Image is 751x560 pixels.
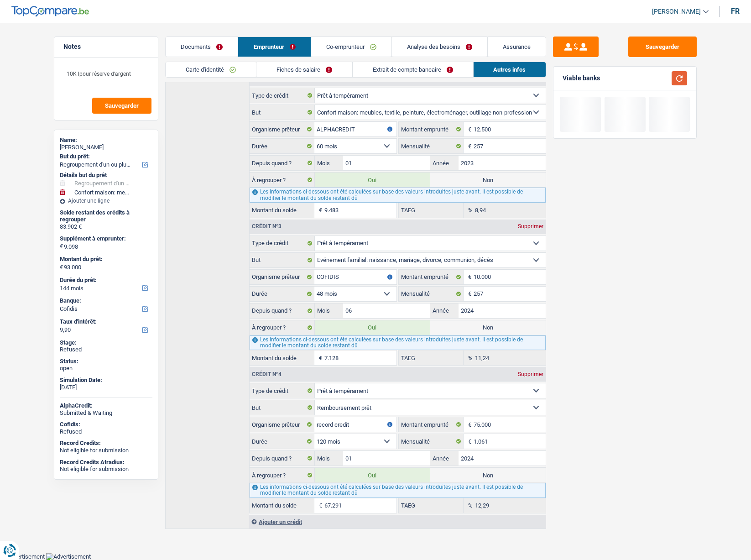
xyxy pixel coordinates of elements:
[430,304,459,318] label: Année
[464,122,474,136] span: €
[105,103,139,109] span: Sauvegarder
[399,434,464,449] label: Mensualité
[60,365,152,372] div: open
[488,37,546,57] a: Assurance
[60,409,152,417] div: Submitted & Waiting
[343,304,430,318] input: MM
[166,62,256,77] a: Carte d'identité
[311,37,391,57] a: Co-emprunteur
[60,466,152,473] div: Not eligible for submission
[430,173,546,187] label: Non
[628,37,697,57] button: Sauvegarder
[399,203,464,218] label: TAEG
[430,320,546,335] label: Non
[60,297,151,304] label: Banque:
[250,287,314,301] label: Durée
[250,483,546,497] div: Les informations ci-dessous ont été calculées sur base des valeurs introduites juste avant. Il es...
[60,256,151,263] label: Montant du prêt:
[430,468,546,482] label: Non
[250,434,314,449] label: Durée
[399,122,464,136] label: Montant emprunté
[464,139,474,153] span: €
[315,304,343,318] label: Mois
[464,270,474,284] span: €
[250,351,314,365] label: Montant du solde
[60,144,152,151] div: [PERSON_NAME]
[250,304,315,318] label: Depuis quand ?
[250,335,546,350] div: Les informations ci-dessous ont été calculées sur base des valeurs introduites juste avant. Il es...
[60,243,63,250] span: €
[315,320,430,335] label: Oui
[249,515,546,529] div: Ajouter un crédit
[430,156,459,170] label: Année
[399,287,464,301] label: Mensualité
[60,235,151,242] label: Supplément à emprunter:
[166,37,238,57] a: Documents
[60,223,152,230] div: 83.902 €
[464,498,475,513] span: %
[250,383,315,398] label: Type de crédit
[563,74,600,82] div: Viable banks
[353,62,473,77] a: Extrait de compte bancaire
[60,384,152,391] div: [DATE]
[315,173,430,187] label: Oui
[652,8,701,16] span: [PERSON_NAME]
[315,468,430,482] label: Oui
[250,400,315,415] label: But
[392,37,487,57] a: Analyse des besoins
[464,434,474,449] span: €
[731,7,740,16] div: fr
[250,203,314,218] label: Montant du solde
[63,43,149,51] h5: Notes
[399,498,464,513] label: TAEG
[250,417,314,432] label: Organisme prêteur
[60,346,152,353] div: Refused
[250,88,315,103] label: Type de crédit
[250,139,314,153] label: Durée
[250,253,315,267] label: But
[430,451,459,466] label: Année
[60,264,63,271] span: €
[60,198,152,204] div: Ajouter une ligne
[399,417,464,432] label: Montant emprunté
[11,6,89,17] img: TopCompare Logo
[250,122,314,136] label: Organisme prêteur
[60,428,152,435] div: Refused
[343,156,430,170] input: MM
[60,459,152,466] div: Record Credits Atradius:
[60,421,152,428] div: Cofidis:
[250,188,546,202] div: Les informations ci-dessous ont été calculées sur base des valeurs introduites juste avant. Il es...
[459,451,546,466] input: AAAA
[464,287,474,301] span: €
[250,468,315,482] label: À regrouper ?
[60,440,152,447] div: Record Credits:
[60,358,152,365] div: Status:
[399,351,464,365] label: TAEG
[250,498,314,513] label: Montant du solde
[250,105,315,120] label: But
[250,156,315,170] label: Depuis quand ?
[250,372,284,377] div: Crédit nº4
[60,402,152,409] div: AlphaCredit:
[474,62,546,77] a: Autres infos
[238,37,310,57] a: Emprunteur
[60,447,152,454] div: Not eligible for submission
[250,451,315,466] label: Depuis quand ?
[343,451,430,466] input: MM
[60,339,152,346] div: Stage:
[516,372,546,377] div: Supprimer
[60,153,151,160] label: But du prêt:
[60,136,152,144] div: Name:
[250,173,315,187] label: À regrouper ?
[250,224,284,229] div: Crédit nº3
[250,320,315,335] label: À regrouper ?
[459,156,546,170] input: AAAA
[250,236,315,251] label: Type de crédit
[256,62,352,77] a: Fiches de salaire
[314,498,324,513] span: €
[399,270,464,284] label: Montant emprunté
[464,417,474,432] span: €
[645,4,709,19] a: [PERSON_NAME]
[399,139,464,153] label: Mensualité
[314,351,324,365] span: €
